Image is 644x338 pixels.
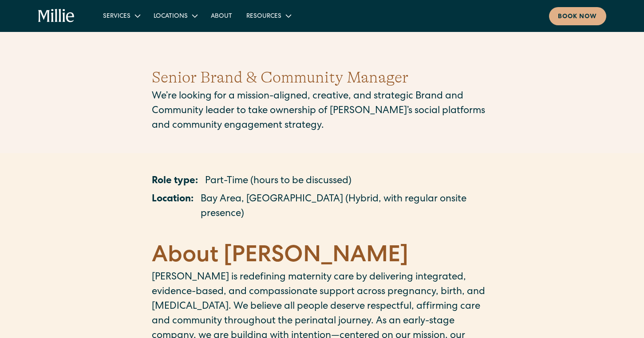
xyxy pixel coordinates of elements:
[558,12,597,22] div: Book now
[38,9,75,23] a: home
[201,193,493,222] p: Bay Area, [GEOGRAPHIC_DATA] (Hybrid, with regular onsite presence)
[205,174,352,189] p: Part-Time (hours to be discussed)
[96,8,146,23] div: Services
[246,12,281,21] div: Resources
[152,174,198,189] p: Role type:
[154,12,188,21] div: Locations
[549,7,606,25] a: Book now
[152,225,493,240] p: ‍
[152,90,493,134] p: We’re looking for a mission-aligned, creative, and strategic Brand and Community leader to take o...
[239,8,297,23] div: Resources
[103,12,130,21] div: Services
[152,245,408,268] strong: About [PERSON_NAME]
[152,66,493,90] h1: Senior Brand & Community Manager
[204,8,239,23] a: About
[146,8,204,23] div: Locations
[152,193,194,222] p: Location:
